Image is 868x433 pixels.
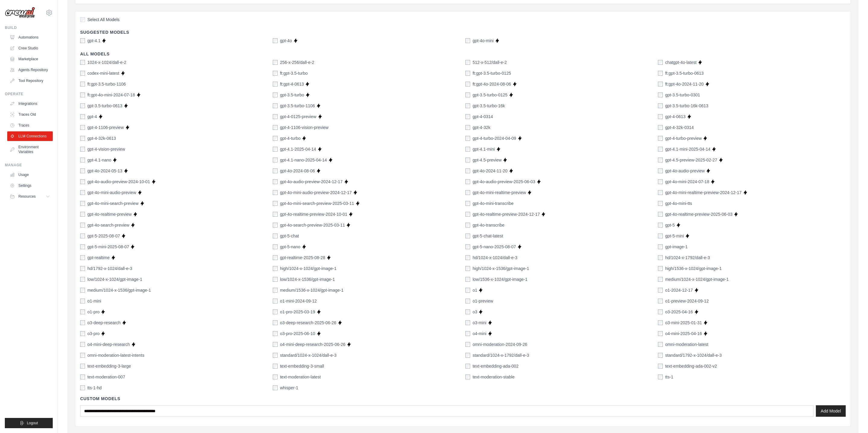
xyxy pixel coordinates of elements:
[80,385,85,390] input: tts-1-hd
[465,244,470,249] input: gpt-5-nano-2025-08-07
[273,277,278,282] input: low/1024-x-1536/gpt-image-1
[473,70,511,76] label: ft:gpt-3.5-turbo-0125
[7,192,53,201] button: Resources
[280,70,308,76] label: ft:gpt-3.5-turbo
[87,363,131,369] label: text-embedding-3-large
[658,136,663,141] input: gpt-4-turbo-preview
[7,110,53,119] a: Traces Old
[5,92,53,96] div: Operate
[473,59,507,65] label: 512-x-512/dall-e-2
[273,342,278,347] input: o4-mini-deep-research-2025-06-26
[473,222,505,228] label: gpt-4o-transcribe
[5,163,53,168] div: Manage
[273,385,278,390] input: whisper-1
[80,201,85,206] input: gpt-4o-mini-search-preview
[280,341,345,347] label: o4-mini-deep-research-2025-06-26
[665,124,694,130] label: gpt-4-32k-0314
[280,222,345,228] label: gpt-4o-search-preview-2025-03-11
[87,190,136,196] label: gpt-4o-mini-audio-preview
[465,353,470,358] input: standard/1024-x-1792/dall-e-3
[80,82,85,86] input: ft:gpt-3.5-turbo-1106
[273,223,278,227] input: gpt-4o-search-preview-2025-03-11
[18,194,36,199] span: Resources
[465,125,470,130] input: gpt-4-32k
[658,114,663,119] input: gpt-4-0613
[658,179,663,184] input: gpt-4o-mini-2024-07-18
[658,299,663,303] input: o1-preview-2024-09-12
[473,135,516,141] label: gpt-4-turbo-2024-04-09
[665,233,684,239] label: gpt-5-mini
[280,92,304,98] label: gpt-3.5-turbo
[465,103,470,108] input: gpt-3.5-turbo-16k
[7,76,53,86] a: Tool Repository
[280,233,299,239] label: gpt-5-chat
[658,375,663,379] input: tts-1
[80,244,85,249] input: gpt-5-mini-2025-08-07
[80,266,85,271] input: hd/1792-x-1024/dall-e-3
[280,190,352,196] label: gpt-4o-mini-audio-preview-2024-12-17
[473,146,495,152] label: gpt-4.1-mini
[665,211,732,217] label: gpt-4o-realtime-preview-2025-06-03
[280,298,317,304] label: o1-mini-2024-09-12
[665,363,717,369] label: text-embedding-ada-002-v2
[80,103,85,108] input: gpt-3.5-turbo-0613
[273,136,278,141] input: gpt-4-turbo
[5,25,53,30] div: Build
[273,71,278,76] input: ft:gpt-3.5-turbo
[87,70,119,76] label: codex-mini-latest
[473,233,503,239] label: gpt-5-chat-latest
[665,70,704,76] label: ft:gpt-3.5-turbo-0613
[658,201,663,206] input: gpt-4o-mini-tts
[80,364,85,369] input: text-embedding-3-large
[80,38,85,43] input: gpt-4.1
[473,276,527,282] label: low/1536-x-1024/gpt-image-1
[87,92,135,98] label: ft:gpt-4o-mini-2024-07-18
[87,298,101,304] label: o1-mini
[80,114,85,119] input: gpt-4
[87,17,120,23] span: Select All Models
[473,331,486,337] label: o4-mini
[658,212,663,217] input: gpt-4o-realtime-preview-2025-06-03
[280,244,300,250] label: gpt-5-nano
[658,147,663,152] input: gpt-4.1-mini-2025-04-14
[465,38,470,43] input: gpt-4o-mini
[473,124,490,130] label: gpt-4-32k
[465,255,470,260] input: hd/1024-x-1024/dall-e-3
[7,121,53,130] a: Traces
[7,142,53,157] a: Environment Variables
[665,190,742,196] label: gpt-4o-mini-realtime-preview-2024-12-17
[273,212,278,217] input: gpt-4o-realtime-preview-2024-10-01
[658,353,663,358] input: standard/1792-x-1024/dall-e-3
[280,276,335,282] label: low/1024-x-1536/gpt-image-1
[280,38,292,44] label: gpt-4o
[87,103,122,109] label: gpt-3.5-turbo-0613
[665,114,686,120] label: gpt-4-0613
[473,200,514,206] label: gpt-4o-mini-transcribe
[658,331,663,336] input: o4-mini-2025-04-16
[665,92,700,98] label: gpt-3.5-turbo-0301
[665,276,729,282] label: medium/1024-x-1024/gpt-image-1
[280,81,304,87] label: ft:gpt-4-0613
[473,103,505,109] label: gpt-3.5-turbo-16k
[273,103,278,108] input: gpt-3.5-turbo-1106
[87,287,151,293] label: medium/1024-x-1536/gpt-image-1
[280,320,336,326] label: o3-deep-research-2025-06-26
[5,7,35,18] img: Logo
[273,266,278,271] input: high/1024-x-1024/gpt-image-1
[473,211,540,217] label: gpt-4o-realtime-preview-2024-12-17
[665,222,675,228] label: gpt-5
[665,255,710,261] label: hd/1024-x-1792/dall-e-3
[465,320,470,325] input: o3-mini
[280,331,315,337] label: o3-pro-2025-06-10
[80,71,85,76] input: codex-mini-latest
[658,244,663,249] input: gpt-image-1
[87,135,116,141] label: gpt-4-32k-0613
[280,287,344,293] label: medium/1536-x-1024/gpt-image-1
[80,342,85,347] input: o4-mini-deep-research
[473,255,517,261] label: hd/1024-x-1024/dall-e-3
[87,124,124,130] label: gpt-4-1106-preview
[273,93,278,97] input: gpt-3.5-turbo
[465,93,470,97] input: gpt-3.5-turbo-0125
[280,385,298,391] label: whisper-1
[87,265,132,271] label: hd/1792-x-1024/dall-e-3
